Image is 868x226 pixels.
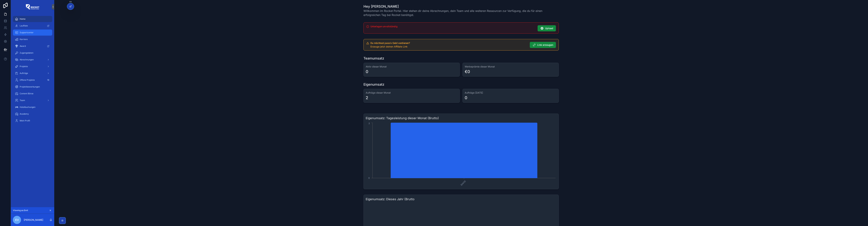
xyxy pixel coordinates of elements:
a: Projektbewerbungen [13,84,52,90]
span: Projekte [20,65,28,68]
a: Projekte [13,63,52,70]
div: €0 [465,69,470,74]
a: Laufliste [13,23,52,29]
a: Supportcenter [13,30,52,36]
div: Erzeuge jetzt deinen Affiliate Link [370,45,527,48]
a: Karriere [13,36,52,42]
h5: Du möchtest passiv Geld verdienen? [370,42,527,44]
span: Team [20,99,25,102]
h3: Eigenumsatz: Tagesleistung dieser Monat (Brutto) [366,116,557,121]
span: Hotelbuchungen [20,106,35,109]
span: Content Börse [20,92,33,95]
span: Aufträge [20,72,28,75]
text: [DATE] [460,180,466,186]
h3: Eigenumsatz: Dieses Jahr (Brutto [366,197,557,202]
div: scrollable content [11,14,54,128]
a: Zugangsdaten [13,50,52,56]
div: 2 [366,95,368,101]
tspan: 0 [368,177,370,179]
a: Aufträge [13,70,52,76]
a: Content Börse [13,91,52,97]
span: Upload [545,27,553,30]
div: chart [366,122,557,187]
span: Academy [20,113,29,115]
h3: Aufträge [DATE] [465,91,557,94]
img: App logo [26,4,39,9]
span: Supportcenter [20,31,34,34]
a: Home [13,16,52,22]
span: Offene Projekte [20,79,35,81]
a: Team [13,97,52,103]
div: 0 [366,69,368,74]
a: Hotelbuchungen [13,104,52,110]
a: Offene Projekte18 [13,77,52,83]
span: Viewing as Emil [13,209,28,212]
h1: Eigenumsatz [363,82,384,87]
span: Link erzeugen [537,43,553,47]
span: Laufliste [20,24,28,27]
span: EV [15,218,19,222]
button: Link erzeugen [530,42,556,48]
h1: Teamumsatz [363,56,384,61]
h1: Hey [PERSON_NAME] [363,4,559,9]
h5: Unterlagen unvollständig [370,25,535,28]
span: Abrechnungen [20,58,34,61]
p: [PERSON_NAME] [24,218,43,222]
span: Karriere [20,38,28,41]
span: Erzeuge jetzt deinen Affiliate Link [370,45,408,48]
h3: Aufträge dieser Monat [366,91,458,94]
a: Abrechnungen [13,57,52,63]
span: Mein Profil [20,119,30,122]
tspan: 2 [369,122,370,125]
button: Upload [538,25,556,31]
a: Academy [13,111,52,117]
a: Mein Profil [13,118,52,124]
h3: Aktiv dieser Monat [366,65,458,68]
h3: Werbeprämie dieser Monat [465,65,557,68]
span: Home [20,18,25,20]
span: Award [20,45,26,47]
span: Willkommen im Rocket Portal. Hier stehen dir deine Abrechnungen, dein Team und alle weiteren Ress... [363,9,559,17]
span: Projektbewerbungen [20,85,40,88]
span: Zugangsdaten [20,52,33,54]
a: Award [13,43,52,49]
div: 0 [465,95,467,101]
div: 18 [46,78,50,82]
